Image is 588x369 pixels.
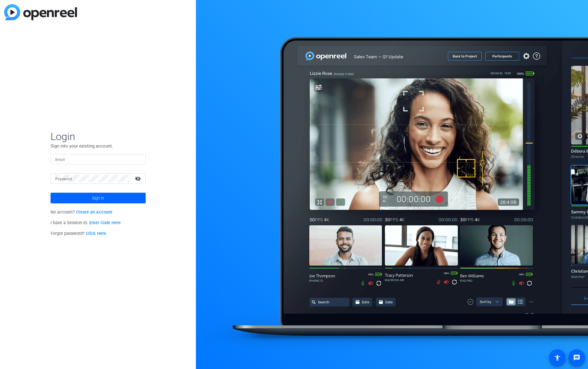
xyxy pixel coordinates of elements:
a: Click Here [86,231,106,236]
mat-label: Email [55,158,65,162]
a: Create an Account [76,210,112,215]
span: No account? [51,210,113,215]
mat-icon: accessibility [554,354,561,361]
input: Enter Email Address [55,156,141,163]
mat-icon: message [573,354,580,361]
a: Enter Code Here [89,220,121,225]
span: I have a Session ID. [51,220,121,225]
img: blue-gradient.svg [4,4,77,20]
span: Login [51,130,146,143]
p: Sign into your existing account. [51,143,146,149]
mat-label: Password [55,177,72,181]
button: Sign in [51,193,146,203]
span: Sign in [92,191,104,205]
mat-icon: visibility_off [131,174,146,183]
span: Forgot password? [51,231,106,236]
